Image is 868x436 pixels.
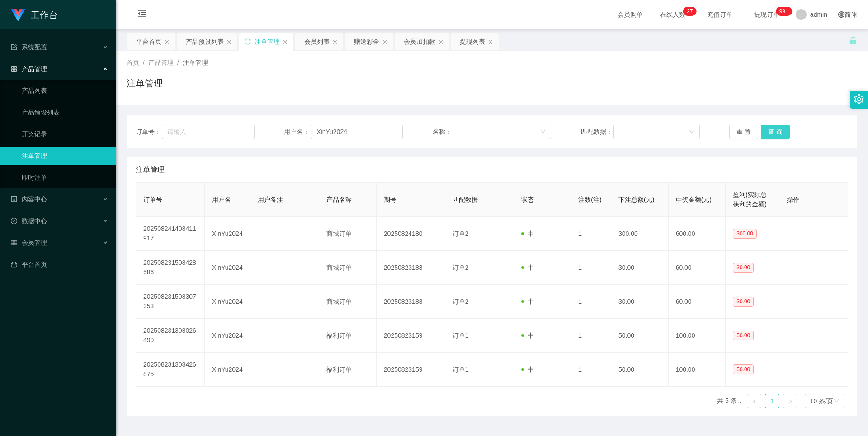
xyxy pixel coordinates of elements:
input: 请输入 [162,125,254,139]
span: 盈利(实际总获利的金额) [733,191,767,208]
input: 请输入 [311,125,403,139]
i: 图标: setting [854,94,864,104]
span: 产品管理 [148,59,174,66]
td: 商城订单 [319,251,377,285]
li: 1 [765,394,779,408]
td: 1 [571,217,611,251]
span: 会员管理 [11,239,47,246]
span: 中 [521,230,534,237]
td: 202508231308026499 [136,319,205,353]
td: 30.00 [611,285,669,319]
td: 60.00 [669,251,726,285]
a: 图标: dashboard平台首页 [11,255,108,273]
td: XinYu2024 [205,319,250,353]
img: logo.9652507e.png [11,9,25,22]
span: 用户名： [284,127,311,137]
td: XinYu2024 [205,285,250,319]
td: 300.00 [611,217,669,251]
i: 图标: right [788,399,793,404]
span: 订单2 [453,298,469,305]
span: 中奖金额(元) [676,196,712,203]
td: 1 [571,353,611,387]
span: 中 [521,366,534,373]
span: 名称： [433,127,453,137]
div: 产品预设列表 [186,33,224,50]
td: 商城订单 [319,285,377,319]
span: 提现订单 [750,11,784,18]
span: 中 [521,264,534,271]
span: 期号 [384,196,396,203]
span: 产品管理 [11,65,47,72]
h1: 工作台 [31,0,58,29]
span: 订单1 [453,332,469,339]
li: 下一页 [783,394,797,408]
td: 50.00 [611,353,669,387]
i: 图标: global [838,11,844,18]
span: 订单1 [453,366,469,373]
li: 共 5 条， [717,394,743,408]
i: 图标: down [540,129,546,135]
i: 图标: unlock [849,37,857,45]
td: 202508231308426875 [136,353,205,387]
i: 图标: profile [11,196,17,202]
a: 1 [765,394,779,408]
div: 赠送彩金 [354,33,379,50]
p: 2 [687,7,690,16]
a: 工作台 [11,11,58,18]
span: 中 [521,332,534,339]
td: 60.00 [669,285,726,319]
span: 状态 [521,196,534,203]
a: 即时注单 [22,168,108,187]
span: 匹配数据： [581,127,613,137]
td: 202508231508428586 [136,251,205,285]
a: 开奖记录 [22,125,108,143]
td: 202508241408411917 [136,217,205,251]
i: 图标: close [438,39,443,45]
td: XinYu2024 [205,217,250,251]
i: 图标: down [834,398,839,405]
i: 图标: menu-fold [127,0,157,29]
span: / [143,59,145,66]
span: 充值订单 [703,11,737,18]
td: 202508231508307353 [136,285,205,319]
span: 用户名 [212,196,231,203]
span: 在线人数 [656,11,690,18]
td: 50.00 [611,319,669,353]
span: 数据中心 [11,217,47,225]
div: 平台首页 [136,33,161,50]
span: 产品名称 [326,196,352,203]
i: 图标: close [488,39,493,45]
i: 图标: sync [245,38,251,45]
td: 1 [571,251,611,285]
td: 商城订单 [319,217,377,251]
td: 福利订单 [319,353,377,387]
div: 会员加扣款 [404,33,435,50]
i: 图标: form [11,44,17,50]
td: 20250823188 [377,285,445,319]
span: 用户备注 [258,196,283,203]
div: 提现列表 [460,33,485,50]
span: / [177,59,179,66]
td: 100.00 [669,319,726,353]
span: 订单2 [453,230,469,237]
span: 30.00 [733,297,754,307]
span: 注单管理 [183,59,208,66]
h1: 注单管理 [127,77,163,90]
div: 10 条/页 [810,394,833,408]
i: 图标: close [332,39,338,45]
sup: 947 [776,7,792,16]
li: 上一页 [747,394,761,408]
td: 20250824180 [377,217,445,251]
span: 下注总额(元) [618,196,654,203]
i: 图标: appstore-o [11,66,17,72]
td: 20250823159 [377,319,445,353]
span: 匹配数据 [453,196,478,203]
i: 图标: check-circle-o [11,218,17,224]
i: 图标: close [226,39,232,45]
td: 20250823188 [377,251,445,285]
i: 图标: left [751,399,757,404]
td: XinYu2024 [205,353,250,387]
span: 订单号 [143,196,162,203]
td: 1 [571,285,611,319]
i: 图标: close [382,39,387,45]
